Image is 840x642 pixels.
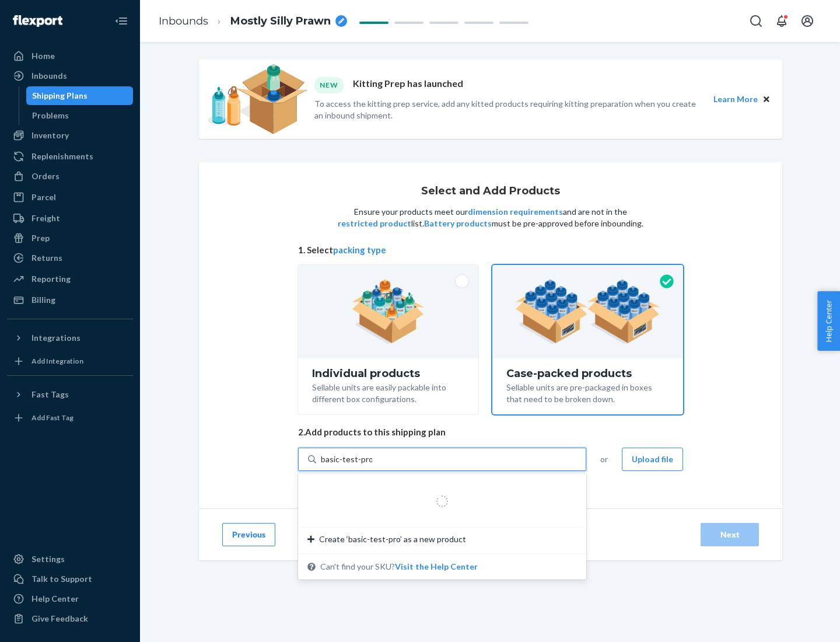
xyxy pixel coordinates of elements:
[337,206,645,229] p: Ensure your products meet our and are not in the list. must be pre-approved before inbounding.
[7,409,133,427] a: Add Fast Tag
[312,379,464,405] div: Sellable units are easily packable into different box configurations.
[32,212,60,224] div: Freight
[32,50,55,62] div: Home
[222,523,275,546] button: Previous
[506,368,669,379] div: Case-packed products
[312,368,464,379] div: Individual products
[32,252,62,264] div: Returns
[314,98,703,121] p: To access the kitting prep service, add any kitted products requiring kitting preparation when yo...
[7,249,133,267] a: Returns
[159,15,208,27] a: Inbounds
[817,291,840,351] button: Help Center
[298,244,683,256] span: 1. Select
[796,9,819,33] button: Open account menu
[7,352,133,371] a: Add Integration
[338,218,411,229] button: restricted product
[32,90,87,102] div: Shipping Plans
[26,106,134,125] a: Problems
[13,15,62,27] img: Flexport logo
[7,291,133,309] a: Billing
[7,229,133,247] a: Prep
[353,77,463,93] p: Kitting Prep has launched
[395,561,478,573] button: Create ‘basic-test-pro’ as a new productCan't find your SKU?
[760,93,773,106] button: Close
[7,209,133,228] a: Freight
[32,413,73,423] div: Add Fast Tag
[7,609,133,628] button: Give Feedback
[7,47,133,65] a: Home
[710,529,749,540] div: Next
[298,426,683,438] span: 2. Add products to this shipping plan
[32,553,65,565] div: Settings
[7,167,133,186] a: Orders
[468,206,563,218] button: dimension requirements
[622,448,683,471] button: Upload file
[744,9,768,33] button: Open Search Box
[32,70,67,82] div: Inbounds
[32,170,60,182] div: Orders
[32,294,55,306] div: Billing
[32,151,93,162] div: Replenishments
[7,188,133,207] a: Parcel
[770,9,793,33] button: Open notifications
[701,523,759,546] button: Next
[7,550,133,568] a: Settings
[230,14,331,29] span: Mostly Silly Prawn
[7,270,133,288] a: Reporting
[333,244,386,256] button: packing type
[600,453,608,465] span: or
[32,332,80,344] div: Integrations
[32,573,92,585] div: Talk to Support
[7,147,133,166] a: Replenishments
[352,280,425,344] img: individual-pack.facf35554cb0f1810c75b2bd6df2d64e.png
[32,191,56,203] div: Parcel
[110,9,133,33] button: Close Navigation
[26,86,134,105] a: Shipping Plans
[32,593,79,605] div: Help Center
[7,589,133,608] a: Help Center
[713,93,758,106] button: Learn More
[32,389,69,400] div: Fast Tags
[32,356,83,366] div: Add Integration
[32,273,71,285] div: Reporting
[32,232,50,244] div: Prep
[7,329,133,347] button: Integrations
[515,280,660,344] img: case-pack.59cecea509d18c883b923b81aeac6d0b.png
[506,379,669,405] div: Sellable units are pre-packaged in boxes that need to be broken down.
[314,77,344,93] div: NEW
[32,613,88,624] div: Give Feedback
[421,186,560,197] h1: Select and Add Products
[32,110,69,121] div: Problems
[149,4,356,39] ol: breadcrumbs
[7,126,133,145] a: Inventory
[424,218,492,229] button: Battery products
[7,385,133,404] button: Fast Tags
[32,130,69,141] div: Inventory
[7,67,133,85] a: Inbounds
[321,453,372,465] input: Create ‘basic-test-pro’ as a new productCan't find your SKU?Visit the Help Center
[7,570,133,588] a: Talk to Support
[320,561,478,573] span: Can't find your SKU?
[319,533,466,545] span: Create ‘basic-test-pro’ as a new product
